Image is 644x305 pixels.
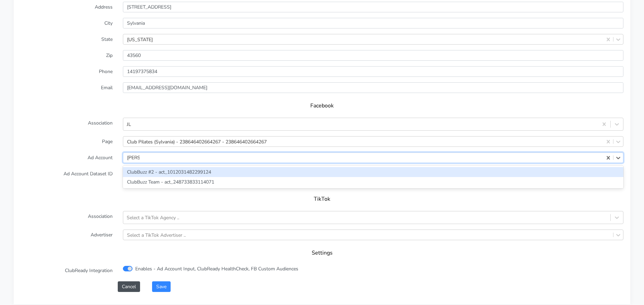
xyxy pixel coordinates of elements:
[15,34,118,45] label: State
[127,214,179,221] div: Select a TikTok Agency ..
[127,121,131,128] div: JL
[15,230,118,240] label: Advertiser
[15,50,118,61] label: Zip
[123,50,623,61] input: Enter Zip ..
[152,281,171,292] button: Save
[123,167,623,177] div: ClubBuzz #2 - act_1012031482299124
[27,196,617,202] h5: TikTok
[27,250,617,256] h5: Settings
[127,231,186,238] div: Select a TikTok Advertiser ..
[123,177,623,187] div: ClubBuzz Team - act_248733833114071
[15,82,118,93] label: Email
[127,36,153,43] div: [US_STATE]
[123,2,623,12] input: Enter Address ..
[15,211,118,224] label: Association
[15,2,118,12] label: Address
[27,103,617,109] h5: Facebook
[135,265,298,272] label: Enables - Ad Account Input, ClubReady HealthCheck, FB Custom Audiences
[15,118,118,131] label: Association
[127,138,267,145] div: Club Pilates (Sylvania) - 238646402664267 - 238646402664267
[118,281,140,292] button: Cancel
[15,136,118,147] label: Page
[123,82,623,93] input: Enter Email ...
[15,66,118,77] label: Phone
[15,168,118,186] label: Ad Account Dataset ID
[15,18,118,28] label: City
[123,66,623,77] input: Enter phone ...
[15,265,118,276] label: ClubReady Integration
[123,18,623,28] input: Enter the City ..
[15,152,118,163] label: Ad Account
